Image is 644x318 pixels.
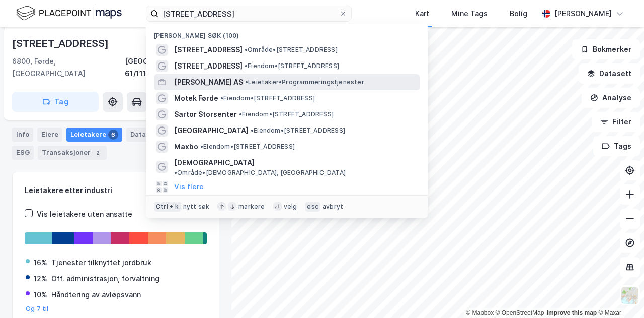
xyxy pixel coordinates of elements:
[37,208,132,220] div: Vis leietakere uten ansatte
[125,55,219,80] div: [GEOGRAPHIC_DATA], 61/111
[51,257,151,269] div: Tjenester tilknyttet jordbruk
[582,88,640,108] button: Analyse
[126,128,164,142] div: Datasett
[245,78,364,86] span: Leietaker • Programmeringstjenester
[510,8,527,20] div: Bolig
[174,60,243,72] span: [STREET_ADDRESS]
[51,289,141,301] div: Håndtering av avløpsvann
[174,124,249,137] span: [GEOGRAPHIC_DATA]
[594,270,644,318] div: Kontrollprogram for chat
[200,143,203,150] span: •
[466,309,494,316] a: Mapbox
[174,108,237,120] span: Sartor Storsenter
[12,35,111,51] div: [STREET_ADDRESS]
[174,181,204,193] button: Vis flere
[251,126,254,134] span: •
[579,63,640,84] button: Datasett
[200,143,295,151] span: Eiendom • [STREET_ADDRESS]
[284,203,297,211] div: velg
[34,289,47,301] div: 10%
[245,62,339,70] span: Eiendom • [STREET_ADDRESS]
[146,24,428,42] div: [PERSON_NAME] søk (100)
[12,55,125,80] div: 6800, Førde, [GEOGRAPHIC_DATA]
[174,169,177,176] span: •
[415,8,429,20] div: Kart
[547,309,597,316] a: Improve this map
[239,110,334,118] span: Eiendom • [STREET_ADDRESS]
[174,169,346,177] span: Område • [DEMOGRAPHIC_DATA], [GEOGRAPHIC_DATA]
[220,94,223,102] span: •
[66,128,122,142] div: Leietakere
[245,46,338,54] span: Område • [STREET_ADDRESS]
[220,94,315,102] span: Eiendom • [STREET_ADDRESS]
[12,92,99,112] button: Tag
[245,62,248,70] span: •
[594,270,644,318] iframe: Chat Widget
[593,136,640,156] button: Tags
[245,46,248,53] span: •
[451,8,488,20] div: Mine Tags
[245,78,248,86] span: •
[158,6,339,21] input: Søk på adresse, matrikkel, gårdeiere, leietakere eller personer
[174,92,218,104] span: Motek Førde
[554,8,612,20] div: [PERSON_NAME]
[174,76,243,88] span: [PERSON_NAME] AS
[323,203,343,211] div: avbryt
[38,146,107,160] div: Transaksjoner
[37,128,62,142] div: Eiere
[174,141,198,153] span: Maxbo
[174,157,255,169] span: [DEMOGRAPHIC_DATA]
[592,112,640,132] button: Filter
[51,273,159,285] div: Off. administrasjon, forvaltning
[93,148,103,158] div: 2
[12,128,33,142] div: Info
[183,203,210,211] div: nytt søk
[572,39,640,59] button: Bokmerker
[108,130,118,140] div: 6
[496,309,544,316] a: OpenStreetMap
[305,202,320,212] div: esc
[26,305,49,313] button: Og 7 til
[154,202,181,212] div: Ctrl + k
[16,5,122,22] img: logo.f888ab2527a4732fd821a326f86c7f29.svg
[25,184,207,197] div: Leietakere etter industri
[238,203,265,211] div: markere
[251,126,345,135] span: Eiendom • [STREET_ADDRESS]
[174,44,243,56] span: [STREET_ADDRESS]
[239,110,242,118] span: •
[34,273,47,285] div: 12%
[34,257,47,269] div: 16%
[12,146,34,160] div: ESG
